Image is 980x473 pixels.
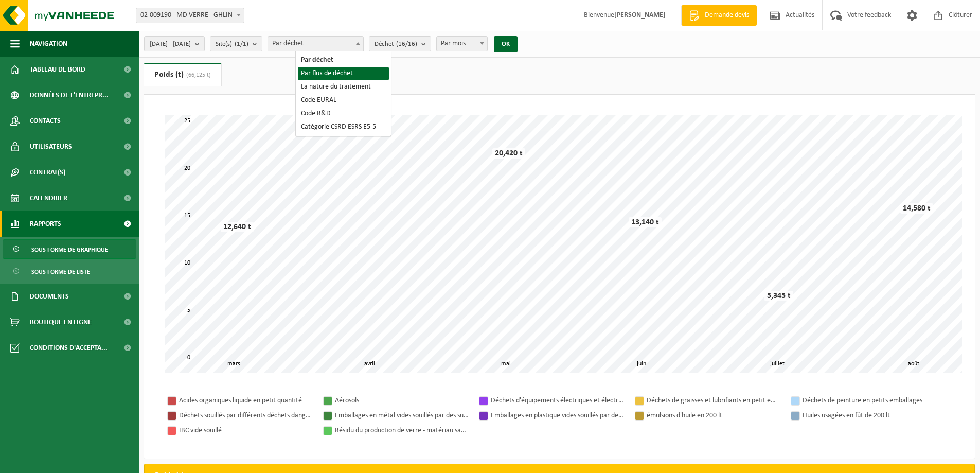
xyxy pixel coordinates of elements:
span: Par mois [436,36,488,51]
span: Déchet [375,37,417,52]
div: 14,580 t [900,203,933,214]
div: 5,345 t [764,291,793,301]
div: Déchets de peinture en petits emballages [803,394,936,407]
div: 20,420 t [492,148,525,159]
div: Acides organiques liquide en petit quantité [179,394,313,407]
a: Poids (t) [144,63,221,86]
count: (1/1) [235,41,248,47]
span: Par déchet [268,37,363,51]
span: Par mois [437,37,487,51]
button: Déchet(16/16) [369,36,431,51]
span: 02-009190 - MD VERRE - GHLIN [136,8,244,23]
li: Par flux de déchet [298,67,389,80]
div: 13,140 t [629,217,662,227]
button: Site(s)(1/1) [210,36,262,51]
span: Sous forme de liste [31,262,90,282]
div: Déchets souillés par différents déchets dangereux [179,409,313,422]
li: Code EURAL [298,94,389,107]
li: Code R&D [298,107,389,120]
li: La nature du traitement [298,80,389,94]
span: Navigation [30,31,67,57]
a: Sous forme de graphique [3,239,136,259]
div: Résidu du production de verre - matériau sableux contenant une quantité limitée de verre [335,424,469,437]
span: Données de l'entrepr... [30,82,109,108]
div: Huiles usagées en fût de 200 lt [803,409,936,422]
span: Utilisateurs [30,134,72,160]
div: Emballages en plastique vides souillés par des substances dangereuses [491,409,625,422]
div: Déchets d'équipements électriques et électroniques - Sans tubes cathodiques [491,394,625,407]
a: Demande devis [681,5,757,26]
div: Aérosols [335,394,469,407]
li: Catégorie CSRD ESRS E5-5 [298,120,389,134]
span: Par déchet [268,36,364,51]
div: 12,640 t [221,222,254,232]
span: Documents [30,284,69,309]
div: Emballages en métal vides souillés par des substances dangereuses [335,409,469,422]
span: Calendrier [30,185,67,211]
div: IBC vide souillé [179,424,313,437]
div: émulsions d'huile en 200 lt [647,409,780,422]
span: 02-009190 - MD VERRE - GHLIN [136,8,244,23]
count: (16/16) [396,41,417,47]
span: Rapports [30,211,61,237]
span: (66,125 t) [184,72,211,78]
button: OK [494,36,518,52]
span: Contrat(s) [30,160,65,185]
span: Sous forme de graphique [31,240,108,259]
span: Tableau de bord [30,57,85,82]
span: Boutique en ligne [30,309,92,335]
span: Conditions d'accepta... [30,335,108,361]
span: Site(s) [216,37,248,52]
button: [DATE] - [DATE] [144,36,205,51]
strong: [PERSON_NAME] [614,11,666,19]
span: Demande devis [702,10,752,21]
li: Par déchet [298,54,389,67]
span: Contacts [30,108,61,134]
div: Déchets de graisses et lubrifiants en petit emballage [647,394,780,407]
span: [DATE] - [DATE] [150,37,191,52]
a: Sous forme de liste [3,261,136,281]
